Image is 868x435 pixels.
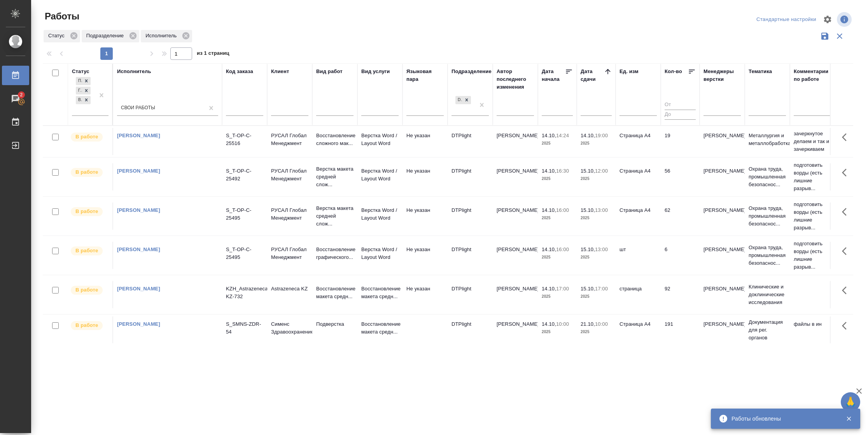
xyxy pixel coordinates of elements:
div: S_T-OP-C-25492 [226,167,263,183]
div: Вид услуги [361,68,390,75]
button: Здесь прячутся важные кнопки [837,316,856,335]
td: [PERSON_NAME] [493,203,538,230]
p: файлы в ин [794,320,831,328]
p: [PERSON_NAME] [703,167,741,175]
button: Здесь прячутся важные кнопки [837,281,856,300]
p: 16:00 [556,207,569,213]
span: Работы [43,10,79,23]
p: 13:00 [595,207,608,213]
p: В работе [75,321,98,329]
td: [PERSON_NAME] [493,281,538,308]
p: 2025 [542,140,573,147]
td: Страница А4 [616,163,661,190]
p: 14.10, [542,133,556,138]
div: Исполнитель [141,30,192,42]
td: Не указан [402,242,448,269]
span: из 1 страниц [197,49,229,60]
p: Верстка макета средней слож... [316,204,353,228]
p: 15.10, [581,286,595,292]
td: DTPlight [448,242,493,269]
p: Охрана труда, промышленная безопаснос... [749,165,786,189]
div: DTPlight [455,96,462,104]
a: [PERSON_NAME] [117,207,160,213]
p: Статус [48,32,67,40]
p: зачеркнутое делаем и так и зачеркиваем [794,130,831,153]
p: В работе [75,247,98,255]
p: 2025 [581,140,612,147]
td: Страница А4 [616,203,661,230]
p: Исполнитель [145,32,179,40]
a: 2 [2,89,29,108]
div: Исполнитель [117,68,151,75]
div: Статус [44,30,80,42]
p: 17:00 [595,286,608,292]
div: Исполнитель выполняет работу [70,285,108,295]
p: 2025 [542,214,573,222]
div: Готов к работе [76,87,82,95]
td: шт [616,242,661,269]
p: 12:00 [595,168,608,174]
a: [PERSON_NAME] [117,286,160,292]
span: Посмотреть информацию [837,12,853,27]
p: 14.10, [542,207,556,213]
td: Не указан [402,203,448,230]
p: подготовить ворды (есть лишние разрыв... [794,201,831,232]
p: Клинические и доклинические исследования [749,283,786,306]
td: [PERSON_NAME] [493,163,538,190]
div: S_T-OP-C-25495 [226,246,263,261]
p: 15.10, [581,246,595,252]
div: Подбор, Готов к работе, В работе [75,76,91,86]
td: Не указан [402,163,448,190]
td: DTPlight [448,163,493,190]
td: страница [616,281,661,308]
p: Astrazeneca KZ [271,285,308,293]
div: Исполнитель выполняет работу [70,320,108,331]
p: 2025 [581,214,612,222]
p: Восстановление макета средн... [316,285,353,300]
p: Сименс Здравоохранение [271,320,308,336]
div: Свои работы [121,105,155,112]
div: DTPlight [455,95,472,105]
td: DTPlight [448,203,493,230]
button: 🙏 [841,392,860,412]
div: Тематика [749,68,772,75]
input: От [665,100,696,110]
div: Дата сдачи [581,68,604,83]
p: подготовить ворды (есть лишние разрыв... [794,161,831,192]
p: Восстановление графического... [316,246,353,261]
span: 🙏 [844,394,857,410]
p: [PERSON_NAME] [703,285,741,293]
div: Кол-во [665,68,682,75]
div: Подбор [76,77,82,85]
p: 17:00 [556,286,569,292]
td: DTPlight [448,281,493,308]
input: До [665,110,696,119]
p: 2025 [581,175,612,183]
p: [PERSON_NAME] [703,246,741,253]
p: 21.10, [581,321,595,327]
p: Документация для рег. органов [749,318,786,342]
p: Верстка Word / Layout Word [361,132,399,147]
p: 14.10, [542,246,556,252]
div: Код заказа [226,68,253,75]
p: 14.10, [581,133,595,138]
span: Настроить таблицу [818,10,837,29]
p: 2025 [542,328,573,336]
div: Подразделение [82,30,139,42]
td: Страница А4 [616,128,661,155]
div: В работе [76,96,82,104]
p: 15.10, [581,168,595,174]
button: Здесь прячутся важные кнопки [837,203,856,221]
div: Комментарии по работе [794,68,831,83]
p: Подверстка [316,320,353,328]
a: [PERSON_NAME] [117,133,160,138]
div: S_SMNS-ZDR-54 [226,320,263,336]
p: 2025 [581,293,612,300]
p: Восстановление макета средн... [361,285,399,300]
div: Менеджеры верстки [703,68,741,83]
td: 56 [661,163,700,190]
p: 2025 [581,253,612,261]
td: 92 [661,281,700,308]
td: [PERSON_NAME] [493,242,538,269]
div: S_T-OP-C-25495 [226,206,263,222]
